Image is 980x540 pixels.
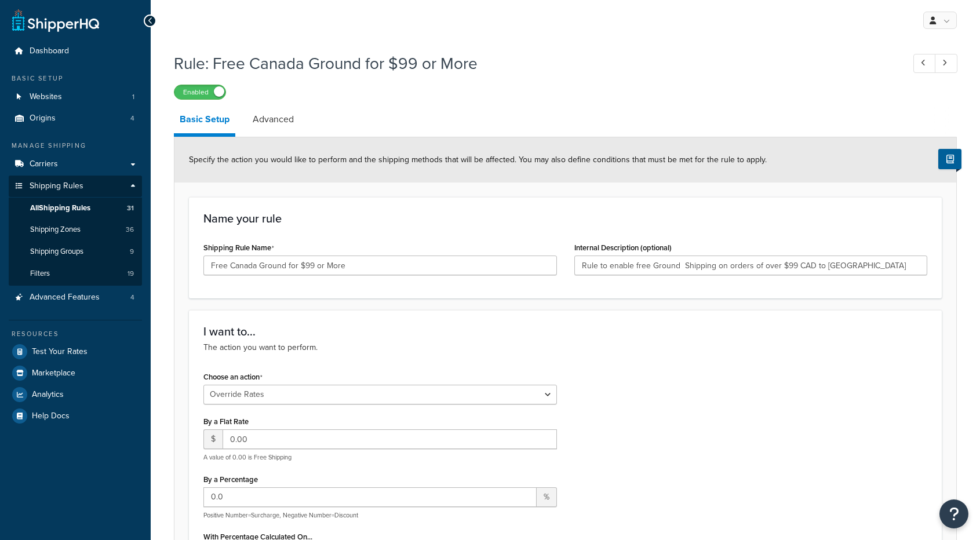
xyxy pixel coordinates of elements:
[9,198,142,219] a: AllShipping Rules31
[203,475,258,484] label: By a Percentage
[30,181,83,191] span: Shipping Rules
[174,52,892,75] h1: Rule: Free Canada Ground for $99 or More
[9,263,142,284] a: Filters19
[9,86,142,108] a: Websites1
[127,203,134,213] span: 31
[132,92,134,102] span: 1
[30,92,62,102] span: Websites
[189,154,767,166] span: Specify the action you would like to perform and the shipping methods that will be affected. You ...
[203,511,557,520] p: Positive Number=Surcharge, Negative Number=Discount
[9,384,142,405] a: Analytics
[9,241,142,262] li: Shipping Groups
[913,54,936,73] a: Previous Record
[30,159,58,169] span: Carriers
[32,390,64,400] span: Analytics
[203,212,927,225] h3: Name your rule
[9,176,142,286] li: Shipping Rules
[574,243,672,252] label: Internal Description (optional)
[9,176,142,197] a: Shipping Rules
[938,149,961,169] button: Show Help Docs
[9,287,142,308] a: Advanced Features4
[203,429,223,449] span: $
[30,225,81,235] span: Shipping Zones
[9,287,142,308] li: Advanced Features
[537,487,557,507] span: %
[203,325,927,338] h3: I want to...
[174,85,225,99] label: Enabled
[203,373,263,382] label: Choose an action
[30,269,50,279] span: Filters
[130,293,134,302] span: 4
[9,329,142,339] div: Resources
[32,347,88,357] span: Test Your Rates
[203,341,927,354] p: The action you want to perform.
[247,105,300,133] a: Advanced
[9,74,142,83] div: Basic Setup
[32,411,70,421] span: Help Docs
[203,417,249,426] label: By a Flat Rate
[174,105,235,137] a: Basic Setup
[9,241,142,262] a: Shipping Groups9
[30,46,69,56] span: Dashboard
[9,41,142,62] a: Dashboard
[30,247,83,257] span: Shipping Groups
[9,86,142,108] li: Websites
[127,269,134,279] span: 19
[9,219,142,240] li: Shipping Zones
[9,363,142,384] a: Marketplace
[9,108,142,129] li: Origins
[939,499,968,528] button: Open Resource Center
[30,293,100,302] span: Advanced Features
[9,108,142,129] a: Origins4
[130,247,134,257] span: 9
[9,141,142,151] div: Manage Shipping
[203,243,274,253] label: Shipping Rule Name
[9,154,142,175] a: Carriers
[130,114,134,123] span: 4
[126,225,134,235] span: 36
[30,114,56,123] span: Origins
[30,203,90,213] span: All Shipping Rules
[9,406,142,426] a: Help Docs
[9,219,142,240] a: Shipping Zones36
[9,263,142,284] li: Filters
[9,341,142,362] a: Test Your Rates
[935,54,957,73] a: Next Record
[203,453,557,462] p: A value of 0.00 is Free Shipping
[32,368,75,378] span: Marketplace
